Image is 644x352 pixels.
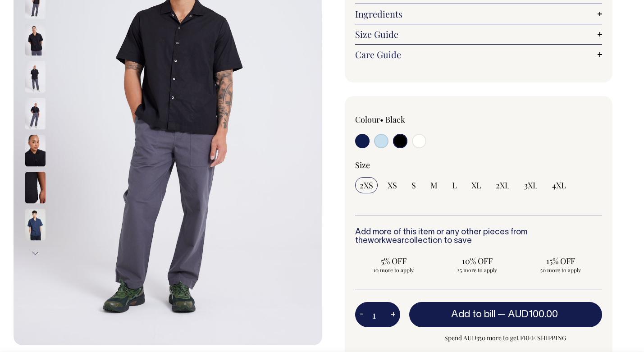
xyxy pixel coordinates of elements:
a: Care Guide [355,49,603,60]
input: M [426,177,442,193]
span: • [380,114,384,125]
input: XL [467,177,486,193]
span: 50 more to apply [526,266,595,274]
span: XL [471,180,481,191]
img: black [25,172,46,204]
button: + [386,306,400,324]
input: 15% OFF 50 more to apply [521,253,599,276]
input: 4XL [548,177,571,193]
img: black [25,98,46,130]
span: 5% OFF [360,256,429,266]
span: 25 more to apply [443,266,512,274]
span: S [411,180,416,191]
input: XS [383,177,402,193]
input: 3XL [520,177,542,193]
span: M [430,180,438,191]
span: 3XL [524,180,538,191]
span: XS [388,180,397,191]
span: 2XS [360,180,373,191]
img: black [25,24,46,56]
input: 2XL [491,177,514,193]
span: 2XL [496,180,510,191]
a: Ingredients [355,9,603,19]
span: Add to bill [451,310,495,319]
button: Next [28,243,42,264]
span: Spend AUD350 more to get FREE SHIPPING [409,333,603,343]
span: — [498,310,560,319]
input: S [407,177,420,193]
img: black [25,135,46,167]
button: Add to bill —AUD100.00 [409,302,603,327]
button: - [355,306,368,324]
h6: Add more of this item or any other pieces from the collection to save [355,228,603,246]
span: AUD100.00 [508,310,558,319]
span: 15% OFF [526,256,595,266]
span: 10% OFF [443,256,512,266]
input: L [448,177,461,193]
input: 10% OFF 25 more to apply [438,253,516,276]
span: 10 more to apply [360,266,429,274]
a: Size Guide [355,29,603,40]
input: 5% OFF 10 more to apply [355,253,433,276]
div: Size [355,160,603,170]
img: dark-navy [25,209,46,241]
input: 2XS [355,177,378,193]
a: workwear [368,237,404,245]
label: Black [385,114,405,125]
span: 4XL [552,180,566,191]
div: Colour [355,114,454,125]
span: L [452,180,457,191]
img: black [25,61,46,93]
